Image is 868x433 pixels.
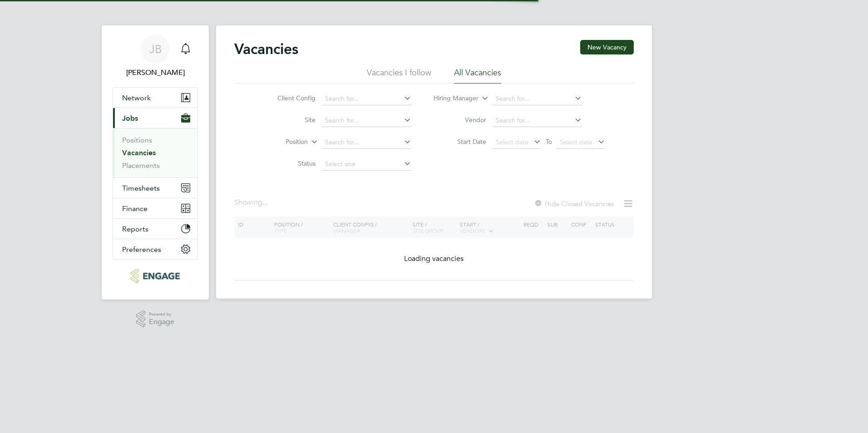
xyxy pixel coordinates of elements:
[496,138,528,146] span: Select date
[149,43,162,55] span: JB
[113,219,197,239] button: Reports
[113,108,197,128] button: Jobs
[434,116,486,124] label: Vendor
[131,269,179,283] img: huntereducation-logo-retina.png
[122,225,148,233] span: Reports
[454,67,501,84] li: All Vacancies
[122,136,152,144] a: Positions
[149,318,174,326] span: Engage
[113,67,198,78] span: Jack Baron
[367,67,431,84] li: Vacancies I follow
[102,25,209,300] nav: Main navigation
[113,239,197,259] button: Preferences
[122,148,156,157] a: Vacancies
[322,158,411,171] input: Select one
[113,128,197,177] div: Jobs
[113,178,197,198] button: Timesheets
[263,94,316,102] label: Client Config
[113,34,198,78] a: JB[PERSON_NAME]
[493,93,582,105] input: Search for...
[263,116,316,124] label: Site
[113,88,197,108] button: Network
[122,184,160,192] span: Timesheets
[122,114,138,123] span: Jobs
[262,198,268,207] span: ...
[149,310,174,318] span: Powered by
[322,93,411,105] input: Search for...
[113,198,197,218] button: Finance
[534,199,614,208] label: Hide Closed Vacancies
[580,40,634,54] button: New Vacancy
[426,94,478,103] label: Hiring Manager
[560,138,592,146] span: Select date
[122,93,151,102] span: Network
[543,136,555,148] span: To
[122,161,160,170] a: Placements
[113,269,198,283] a: Go to home page
[234,198,270,207] div: Showing
[234,40,298,58] h2: Vacancies
[434,138,486,146] label: Start Date
[493,114,582,127] input: Search for...
[122,245,161,254] span: Preferences
[256,138,308,147] label: Position
[263,159,316,167] label: Status
[322,114,411,127] input: Search for...
[322,136,411,149] input: Search for...
[122,204,148,213] span: Finance
[136,310,175,328] a: Powered byEngage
